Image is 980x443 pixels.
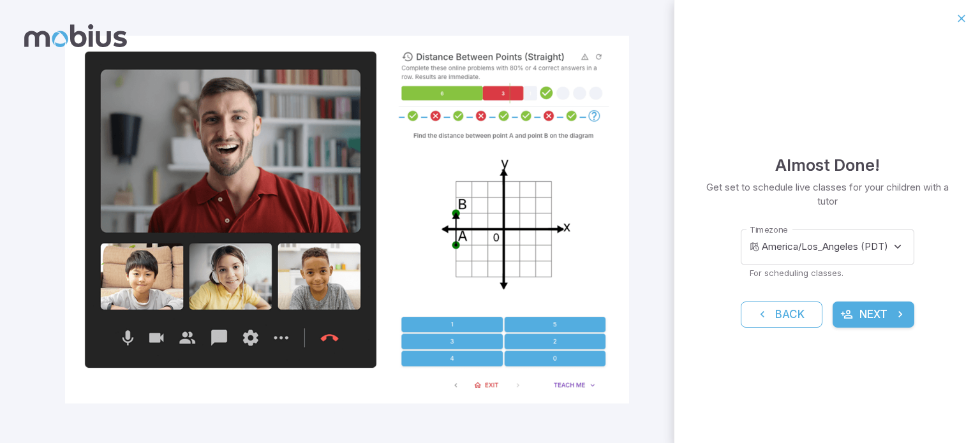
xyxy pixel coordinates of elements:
div: America/Los_Angeles (PDT) [762,229,914,265]
h4: Almost Done! [775,152,880,178]
button: Next [833,301,914,328]
label: Timezone [750,224,788,236]
img: parent_5-illustration [65,36,628,403]
button: Back [741,301,822,328]
p: For scheduling classes. [750,267,905,279]
p: Get set to schedule live classes for your children with a tutor [705,180,949,208]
